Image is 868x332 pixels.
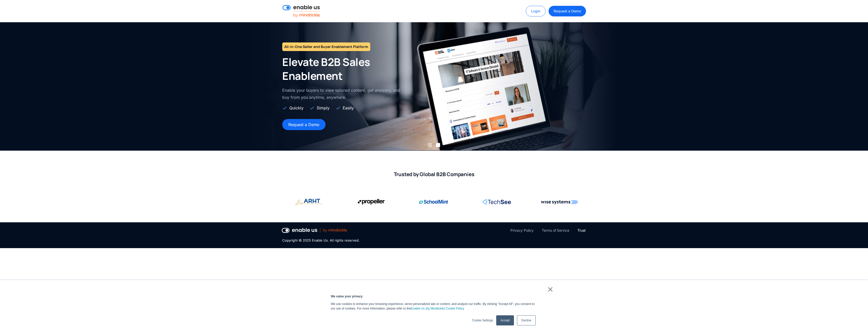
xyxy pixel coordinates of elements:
[547,287,553,292] a: ×
[549,6,586,16] a: Request a Demo
[510,227,533,233] a: Privacy Policy
[542,227,569,233] a: Terms of Service
[419,197,449,207] img: SchoolMint corporate logo
[331,295,363,298] strong: We value your privacy
[358,197,385,207] img: Propeller Aero corporate logo
[428,143,432,147] div: Show slide 1 of 2
[336,105,341,110] img: Check Icon
[483,197,511,207] img: RingCentral corporate logo
[343,105,354,111] div: Easily
[331,302,537,311] p: We use cookies to enhance your browsing experience, serve personalized ads or content, and analyz...
[289,105,303,111] div: Quickly
[411,306,464,311] a: Enable Us (by Mindtickle) Cookie Policy
[517,315,536,325] a: Decline
[496,315,514,325] a: Accept
[282,119,325,130] a: Request a Demo
[541,197,578,207] img: Wise Systems corporate logo
[436,143,440,147] div: Show slide 2 of 2
[526,6,546,16] a: Login
[282,171,586,178] h2: Trusted by Global B2B Companies
[577,227,586,233] a: Trust
[282,87,403,101] p: Enable your buyers to view tailored content, get answers, and buy from you anytime, anywhere
[282,105,287,110] img: Check Icon
[282,42,370,51] h1: All-in-One Seller and Buyer Enablement Platform
[472,318,493,323] a: Cookie Settings
[282,238,360,243] div: Copyright © 2025 Enable Us. All rights reserved.
[778,200,868,332] iframe: Qualified Messenger
[295,197,322,207] img: Propeller Aero corporate logo
[282,55,403,83] h2: Elevate B2B Sales Enablement
[317,105,330,111] div: Simply
[310,105,315,110] img: Check Icon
